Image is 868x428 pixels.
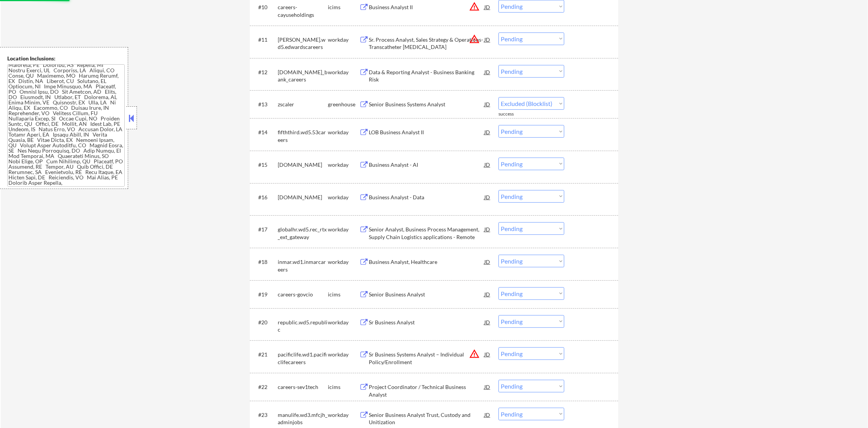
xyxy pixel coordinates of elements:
button: warning_amber [469,34,480,44]
div: JD [484,315,491,329]
div: fifththird.wd5.53careers [278,129,328,143]
div: JD [484,408,491,421]
div: #23 [258,411,272,419]
div: #16 [258,194,272,201]
div: Senior Analyst, Business Process Management, Supply Chain Logistics applications - Remote [369,226,484,241]
div: success [498,111,529,117]
div: zscaler [278,101,328,108]
div: Sr Business Systems Analyst – Individual Policy/Enrollment [369,351,484,366]
div: republic.wd5.republic [278,319,328,334]
div: Senior Business Analyst Trust, Custody and Unitization [369,411,484,426]
div: JD [484,65,491,79]
div: #11 [258,36,272,44]
div: #10 [258,3,272,11]
div: JD [484,255,491,269]
div: Senior Business Systems Analyst [369,101,484,108]
div: careers-govcio [278,291,328,298]
div: #22 [258,383,272,391]
div: Business Analyst - AI [369,161,484,169]
div: Business Analyst, Healthcare [369,258,484,266]
div: careers-cayuseholdings [278,3,328,18]
div: Project Coordinator / Technical Business Analyst [369,383,484,398]
div: icims [328,383,359,391]
div: manulife.wd3.mfcjh_adminjobs [278,411,328,426]
div: workday [328,226,359,233]
div: workday [328,319,359,326]
div: #14 [258,129,272,136]
button: warning_amber [469,1,480,12]
div: workday [328,411,359,419]
div: JD [484,222,491,236]
div: #15 [258,161,272,169]
div: JD [484,33,491,46]
div: #12 [258,68,272,76]
div: Data & Reporting Analyst - Business Banking Risk [369,68,484,83]
div: workday [328,161,359,169]
div: workday [328,129,359,136]
div: #20 [258,319,272,326]
div: workday [328,68,359,76]
div: Sr. Process Analyst, Sales Strategy & Operations-Transcatheter [MEDICAL_DATA] [369,36,484,51]
div: Senior Business Analyst [369,291,484,298]
div: LOB Business Analyst II [369,129,484,136]
div: globalhr.wd5.rec_rtx_ext_gateway [278,226,328,241]
div: #17 [258,226,272,233]
div: JD [484,97,491,111]
div: workday [328,351,359,358]
div: greenhouse [328,101,359,108]
div: inmar.wd1.inmarcareers [278,258,328,273]
div: JD [484,158,491,171]
div: #18 [258,258,272,266]
div: [DOMAIN_NAME] [278,194,328,201]
div: workday [328,36,359,44]
div: JD [484,190,491,204]
div: [PERSON_NAME].wd5.edwardscareers [278,36,328,51]
div: pacificlife.wd1.pacificlifecareers [278,351,328,366]
div: [DOMAIN_NAME] [278,161,328,169]
div: icims [328,291,359,298]
div: #19 [258,291,272,298]
div: icims [328,3,359,11]
div: Location Inclusions: [7,55,125,62]
div: Sr Business Analyst [369,319,484,326]
div: Business Analyst - Data [369,194,484,201]
button: warning_amber [469,348,480,359]
div: #21 [258,351,272,358]
div: JD [484,287,491,301]
div: careers-sev1tech [278,383,328,391]
div: JD [484,125,491,139]
div: workday [328,258,359,266]
div: workday [328,194,359,201]
div: JD [484,347,491,361]
div: JD [484,380,491,394]
div: [DOMAIN_NAME]_bank_careers [278,68,328,83]
div: Business Analyst II [369,3,484,11]
div: #13 [258,101,272,108]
